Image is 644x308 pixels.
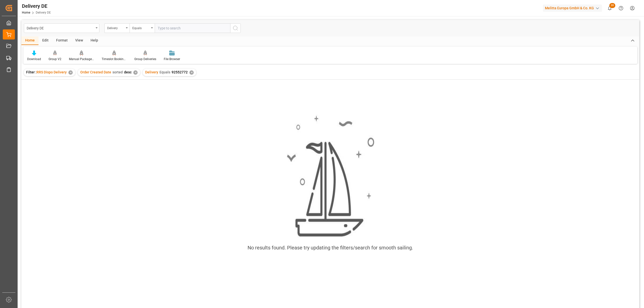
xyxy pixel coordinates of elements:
button: Melitta Europa GmbH & Co. KG [543,3,604,13]
div: ✕ [189,70,194,75]
span: Equals [159,70,170,74]
div: ✕ [68,70,73,75]
div: Group Deliveries [134,57,156,61]
div: No results found. Please try updating the filters/search for smooth sailing. [248,244,413,251]
div: Edit [38,36,52,45]
div: View [71,36,87,45]
button: open menu [130,23,155,33]
div: Delivery DE [27,25,94,31]
button: show 20 new notifications [604,3,615,14]
span: RRS Dispo Delivery [36,70,67,74]
div: Equals [132,25,149,30]
button: open menu [24,23,99,33]
button: search button [230,23,241,33]
div: Timeslot Booking Report [102,57,127,61]
a: Home [22,11,30,14]
div: File Browser [164,57,180,61]
input: Type to search [155,23,230,33]
div: Group V2 [49,57,61,61]
div: Delivery [107,25,124,30]
span: 20 [609,3,615,8]
div: Download [27,57,41,61]
span: Delivery [145,70,158,74]
span: Filter : [26,70,36,74]
div: Melitta Europa GmbH & Co. KG [543,5,602,12]
span: sorted [112,70,123,74]
div: Manual Package TypeDetermination [69,57,94,61]
span: desc [124,70,132,74]
div: Home [21,36,38,45]
span: 92552772 [172,70,188,74]
button: Help Center [615,3,627,14]
img: smooth_sailing.jpeg [286,115,374,238]
button: open menu [104,23,130,33]
div: Delivery DE [22,2,51,10]
div: ✕ [133,70,138,75]
span: Order Created Date [80,70,111,74]
div: Help [87,36,102,45]
div: Format [52,36,71,45]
